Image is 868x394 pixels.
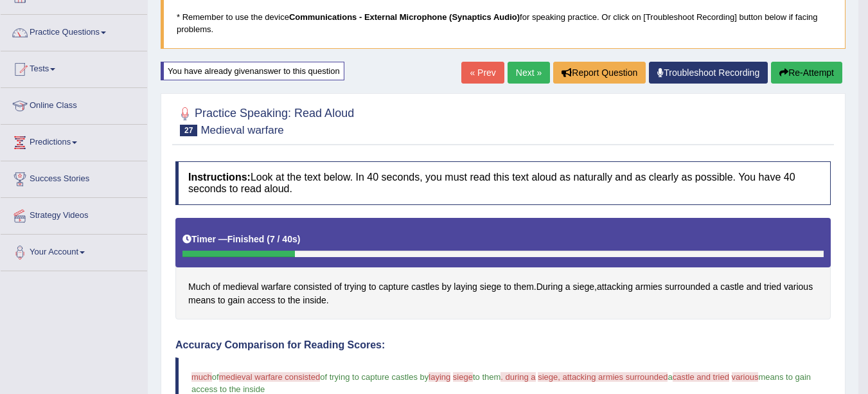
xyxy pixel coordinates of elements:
span: Click to see word definition [247,294,276,307]
span: Click to see word definition [504,280,511,294]
span: Click to see word definition [665,280,711,294]
span: Click to see word definition [278,294,285,307]
a: Tests [1,51,147,84]
span: much [191,372,212,382]
a: « Prev [461,62,504,84]
span: Click to see word definition [442,280,452,294]
span: Click to see word definition [764,280,781,294]
div: . , . [175,218,831,320]
a: Next » [508,62,550,84]
a: Success Stories [1,161,147,193]
a: Predictions [1,125,147,157]
span: of [212,372,219,382]
span: to them [473,372,500,382]
a: Your Account [1,235,147,267]
h4: Look at the text below. In 40 seconds, you must read this text aloud as naturally and as clearly ... [175,161,831,204]
span: Click to see word definition [369,280,376,294]
b: 7 / 40s [270,234,297,244]
span: Click to see word definition [379,280,409,294]
span: Click to see word definition [536,280,563,294]
span: Click to see word definition [334,280,342,294]
span: Click to see word definition [565,280,571,294]
b: ) [297,234,301,244]
a: Practice Questions [1,15,147,47]
span: Click to see word definition [344,280,366,294]
b: ( [267,234,270,244]
span: of trying to capture castles by [320,372,429,382]
h5: Timer — [182,235,300,244]
span: Click to see word definition [411,280,439,294]
span: Click to see word definition [218,294,226,307]
span: 27 [180,125,197,136]
span: Click to see word definition [228,294,245,307]
span: siege [453,372,473,382]
span: siege, attacking armies surrounded [538,372,668,382]
a: Strategy Videos [1,198,147,230]
small: Medieval warfare [200,124,283,136]
span: Click to see word definition [288,294,300,307]
span: various [732,372,759,382]
span: Click to see word definition [573,280,594,294]
a: Troubleshoot Recording [649,62,768,84]
span: Click to see word definition [747,280,761,294]
span: Click to see word definition [720,280,744,294]
span: castle and tried [673,372,729,382]
b: Finished [227,234,265,244]
span: Click to see word definition [480,280,501,294]
button: Report Question [553,62,646,84]
span: a [668,372,672,382]
span: Click to see word definition [635,280,662,294]
span: medieval warfare consisted [219,372,321,382]
span: Click to see word definition [514,280,534,294]
span: Click to see word definition [454,280,477,294]
span: Click to see word definition [213,280,220,294]
span: Click to see word definition [188,280,210,294]
h4: Accuracy Comparison for Reading Scores: [175,339,831,351]
span: Click to see word definition [188,294,215,307]
span: Click to see word definition [223,280,259,294]
span: Click to see word definition [784,280,813,294]
span: . during a [500,372,535,382]
span: Click to see word definition [294,280,332,294]
span: Click to see word definition [261,280,292,294]
h2: Practice Speaking: Read Aloud [175,104,354,136]
b: Communications - External Microphone (Synaptics Audio) [289,12,520,22]
span: Click to see word definition [713,280,718,294]
span: Click to see word definition [303,294,326,307]
a: Online Class [1,88,147,120]
div: You have already given answer to this question [161,62,344,80]
button: Re-Attempt [771,62,842,84]
span: laying [429,372,450,382]
span: Click to see word definition [597,280,633,294]
b: Instructions: [188,172,251,183]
